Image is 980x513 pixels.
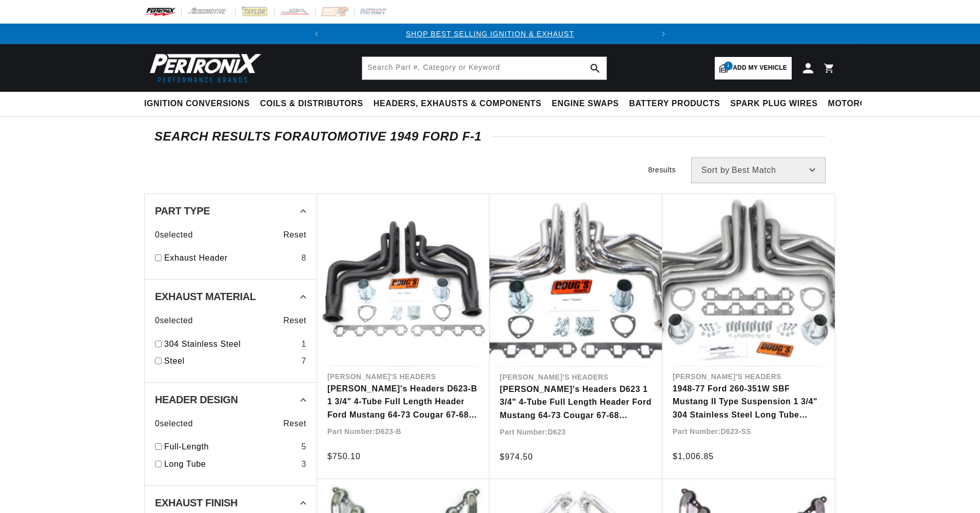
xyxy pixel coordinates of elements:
span: Coils & Distributors [260,98,363,109]
span: 0 selected [155,314,193,327]
a: Full-Length [164,440,297,453]
span: Sort by [701,166,730,174]
a: [PERSON_NAME]'s Headers D623 1 3/4" 4-Tube Full Length Header Ford Mustang 64-73 Cougar 67-68 Fai... [500,383,652,422]
span: Motorcycle [828,98,889,109]
div: Announcement [327,28,653,40]
span: Exhaust Finish [155,498,238,508]
button: Translation missing: en.sections.announcements.previous_announcement [306,24,327,44]
span: 0 selected [155,228,193,242]
a: Long Tube [164,458,297,471]
span: Reset [283,228,306,242]
div: 1 [301,338,306,351]
summary: Spark Plug Wires [725,92,822,116]
span: Headers, Exhausts & Components [374,98,541,109]
button: Translation missing: en.sections.announcements.next_announcement [653,24,674,44]
span: Add my vehicle [733,63,787,73]
summary: Headers, Exhausts & Components [368,92,546,116]
span: Reset [283,417,306,430]
span: Exhaust Material [155,291,256,302]
span: 8 results [648,166,676,174]
summary: Ignition Conversions [144,92,255,116]
div: 8 [301,251,306,265]
img: Pertronix [144,50,262,86]
button: search button [584,57,606,80]
summary: Motorcycle [823,92,894,116]
div: 3 [301,458,306,471]
a: 1Add my vehicle [715,57,792,80]
a: Steel [164,354,297,368]
span: 1 [724,62,733,70]
span: Spark Plug Wires [730,98,817,109]
div: 1 of 2 [327,28,653,40]
span: Part Type [155,206,210,216]
span: Battery Products [629,98,720,109]
a: Exhaust Header [164,251,297,265]
summary: Engine Swaps [546,92,624,116]
div: 7 [301,354,306,368]
input: Search Part #, Category or Keyword [362,57,606,80]
a: 304 Stainless Steel [164,338,297,351]
span: Reset [283,314,306,327]
summary: Battery Products [624,92,725,116]
span: 0 selected [155,417,193,430]
summary: Coils & Distributors [255,92,368,116]
a: [PERSON_NAME]'s Headers D623-B 1 3/4" 4-Tube Full Length Header Ford Mustang 64-73 Cougar 67-68 F... [327,382,479,422]
span: Ignition Conversions [144,98,250,109]
select: Sort by [691,157,826,183]
a: SHOP BEST SELLING IGNITION & EXHAUST [406,30,574,38]
a: 1948-77 Ford 260-351W SBF Mustang II Type Suspension 1 3/4" 304 Stainless Steel Long Tube Header ... [673,382,825,422]
span: Header Design [155,394,238,405]
slideshow-component: Translation missing: en.sections.announcements.announcement_bar [119,24,861,44]
span: Engine Swaps [552,98,619,109]
div: SEARCH RESULTS FOR Automotive 1949 Ford F-1 [154,131,826,142]
div: 5 [301,440,306,453]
